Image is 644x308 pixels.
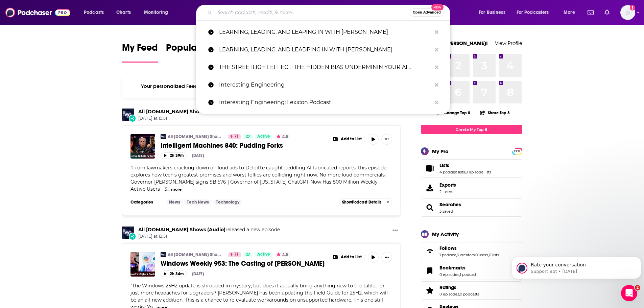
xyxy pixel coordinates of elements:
[166,42,223,57] span: Popular Feed
[168,134,223,139] a: All [DOMAIN_NAME] Shows (Audio)
[130,165,386,192] span: From lawmakers cracking down on loud ads to Deloitte caught peddling AI-fabricated reports, this ...
[228,252,241,257] a: 71
[480,106,510,119] button: Share Top 8
[342,200,381,205] span: Show Podcast Details
[202,5,457,20] div: Search podcasts, credits, & more...
[439,189,456,194] span: 2 items
[421,159,522,177] span: Lists
[439,162,491,168] a: Lists
[423,266,437,276] a: Bookmarks
[488,253,489,257] span: ,
[228,134,241,139] a: 71
[215,7,410,18] input: Search podcasts, credits, & more...
[439,272,459,277] a: 0 episodes
[161,141,325,150] a: Intelligent Machines 840: Pudding Forks
[439,182,456,188] span: Exports
[513,148,521,153] a: PRO
[330,134,365,145] button: Show More Button
[144,8,168,17] span: Monitoring
[196,41,450,58] a: LEARNING, LEADING, AND LEADPING IN WITH [PERSON_NAME]
[275,134,290,139] button: 4.5
[192,271,204,276] div: [DATE]
[122,42,158,63] a: My Feed
[341,255,362,260] span: Add to List
[602,7,612,18] a: Show notifications dropdown
[512,7,559,18] button: open menu
[439,162,449,168] span: Lists
[255,252,273,257] a: Active
[495,40,522,46] a: View Profile
[138,227,225,233] a: All TWiT.tv Shows (Audio)
[432,231,459,237] div: My Activity
[257,133,270,140] span: Active
[275,252,290,257] button: 4.5
[421,262,522,280] span: Bookmarks
[421,242,522,260] span: Follows
[122,227,134,239] img: All TWiT.tv Shows (Audio)
[381,134,392,145] button: Show More Button
[168,252,223,257] a: All [DOMAIN_NAME] Shows (Audio)
[234,133,239,140] span: 71
[161,259,325,268] a: Windows Weekly 953: The Casting of [PERSON_NAME]
[439,202,461,208] a: Searches
[219,23,431,41] p: LEARNING, LEADING, AND LEAPING IN WITH CARRIE STOKES
[219,76,431,94] p: Interesting Engineering
[196,76,450,94] a: Interesting Engineering
[439,265,476,271] a: Bookmarks
[5,6,70,19] img: Podchaser - Follow, Share and Rate Podcasts
[474,7,514,18] button: open menu
[439,170,465,174] a: 4 podcast lists
[129,233,136,240] div: New Episode
[509,242,644,290] iframe: Intercom notifications message
[410,8,444,17] button: Open AdvancedNew
[621,285,637,301] iframe: Intercom live chat
[421,198,522,217] span: Searches
[439,284,479,290] a: Ratings
[138,234,280,239] span: [DATE] at 12:51
[460,292,479,297] a: 0 podcasts
[513,149,521,154] span: PRO
[620,5,635,20] span: Logged in as HavasAlexa
[330,252,365,263] button: Show More Button
[466,170,491,174] a: 0 episode lists
[439,265,466,271] span: Bookmarks
[630,5,635,10] svg: Add a profile image
[423,164,437,173] a: Lists
[421,125,522,134] a: Create My Top 8
[166,199,183,205] a: News
[219,58,431,76] p: THE STREETLIGHT EFFECT: THE HIDDEN BIAS UNDERMININ YOUR AI STRATEGY
[585,7,596,18] a: Show notifications dropdown
[439,284,456,290] span: Ratings
[439,292,459,297] a: 0 episodes
[122,42,158,57] span: My Feed
[456,253,457,257] span: ,
[459,292,460,297] span: ,
[381,252,392,263] button: Show More Button
[161,252,166,257] img: All TWiT.tv Shows (Audio)
[431,4,444,10] span: New
[138,227,280,233] h3: released a new episode
[489,253,499,257] a: 0 lists
[161,134,166,139] img: All TWiT.tv Shows (Audio)
[166,42,223,63] a: Popular Feed
[122,109,134,121] img: All TWiT.tv Shows (Audio)
[459,272,460,277] span: ,
[196,58,450,76] a: THE STREETLIGHT EFFECT: THE HIDDEN BIAS UNDERMININ YOUR AI STRATEGY
[161,152,187,159] button: 2h 39m
[475,253,488,257] a: 0 users
[192,153,204,158] div: [DATE]
[475,253,475,257] span: ,
[423,203,437,212] a: Searches
[130,252,155,277] img: Windows Weekly 953: The Casting of Frank Stallone
[116,8,131,17] span: Charts
[213,199,242,205] a: Technology
[439,245,499,251] a: Follows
